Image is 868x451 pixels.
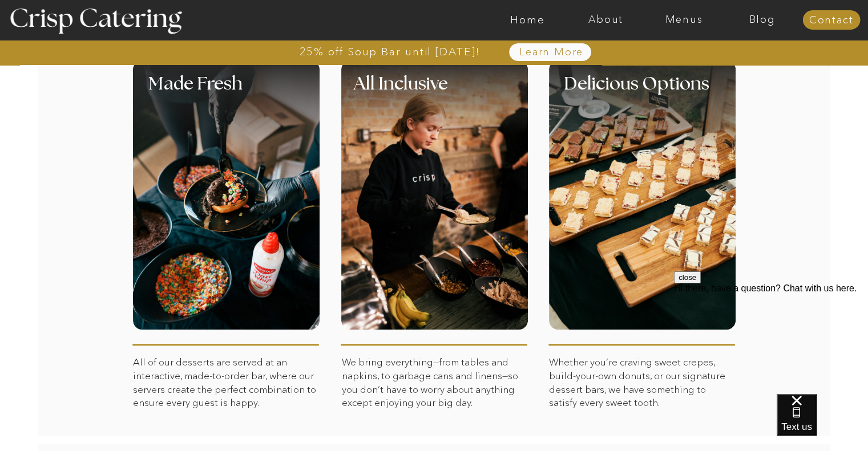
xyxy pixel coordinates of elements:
[802,15,860,26] a: Contact
[567,14,645,26] a: About
[148,75,359,108] h1: Made Fresh
[723,14,801,26] a: Blog
[645,14,723,26] a: Menus
[493,47,610,58] a: Learn More
[777,394,868,451] iframe: podium webchat widget bubble
[488,14,567,26] a: Home
[342,355,528,419] p: We bring everything—from tables and napkins, to garbage cans and linens—so you don’t have to worr...
[259,46,522,58] a: 25% off Soup Bar until [DATE]!
[354,75,598,108] h1: All Inclusive
[564,75,769,108] h1: Delicious Options
[674,271,868,408] iframe: podium webchat widget prompt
